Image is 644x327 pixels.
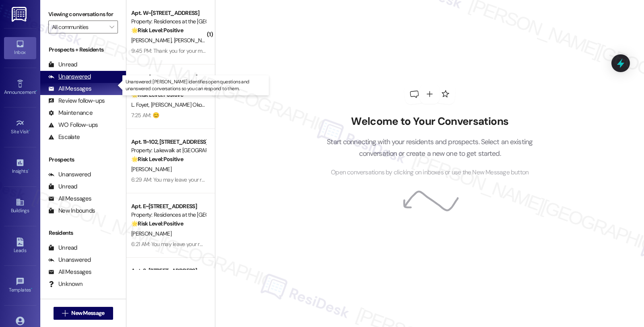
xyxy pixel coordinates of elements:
h2: Welcome to Your Conversations [315,115,545,128]
div: Maintenance [48,109,93,117]
i:  [62,310,68,317]
span: [PERSON_NAME] [131,230,171,237]
div: Review follow-ups [48,97,105,105]
div: 6:29 AM: You may leave your review at your convenience. I would also appreciate if you could let ... [131,176,513,183]
div: Property: Residences at the [GEOGRAPHIC_DATA] [131,211,206,219]
strong: 🌟 Risk Level: Positive [131,91,183,98]
div: WO Follow-ups [48,121,98,129]
div: Apt. 2~[STREET_ADDRESS] [131,267,206,275]
img: ResiDesk Logo [12,7,28,22]
span: • [29,128,30,133]
input: All communities [52,21,105,33]
div: Unread [48,60,77,69]
div: New Inbounds [48,207,95,215]
div: Unanswered [48,72,91,81]
a: Templates • [4,275,36,296]
p: Start connecting with your residents and prospects. Select an existing conversation or create a n... [315,136,545,159]
div: Unanswered [48,170,91,179]
button: New Message [54,307,113,320]
span: [PERSON_NAME] [131,37,174,44]
span: • [36,88,37,94]
span: New Message [71,309,104,317]
span: L. Foyet [131,101,151,108]
i:  [109,24,114,30]
div: Property: Lakewalk at [GEOGRAPHIC_DATA] [131,146,206,155]
strong: 🌟 Risk Level: Positive [131,27,183,34]
label: Viewing conversations for [48,8,118,21]
div: Residents [40,229,126,237]
div: Unknown [48,280,83,288]
div: All Messages [48,268,91,276]
span: [PERSON_NAME] [174,37,214,44]
div: All Messages [48,85,91,93]
a: Buildings [4,195,36,217]
div: Apt. 6~[STREET_ADDRESS] [131,73,206,82]
a: Insights • [4,156,36,178]
span: Open conversations by clicking on inboxes or use the New Message button [331,168,528,178]
a: Site Visit • [4,116,36,138]
div: 7:25 AM: 😊 [131,112,159,119]
div: Property: Residences at the [GEOGRAPHIC_DATA] [131,17,206,26]
strong: 🌟 Risk Level: Positive [131,220,183,227]
div: Apt. E~[STREET_ADDRESS] [131,202,206,211]
div: Escalate [48,133,80,141]
div: Prospects + Residents [40,46,126,54]
div: Unread [48,244,77,252]
a: Inbox [4,37,36,59]
span: • [28,167,29,173]
div: Apt. 11~102, [STREET_ADDRESS] [131,138,206,146]
span: [PERSON_NAME] [131,166,171,173]
strong: 🌟 Risk Level: Positive [131,155,183,163]
span: • [31,286,32,292]
div: 9:45 PM: Thank you for your message. Our offices are currently closed, but we will contact you wh... [131,47,603,54]
a: Leads [4,235,36,257]
div: Prospects [40,155,126,164]
div: Apt. W~[STREET_ADDRESS] [131,9,206,17]
p: Unanswered: [PERSON_NAME] identifies open questions and unanswered conversations so you can respo... [126,79,266,92]
span: [PERSON_NAME] Okoumba [151,101,215,108]
div: 6:21 AM: You may leave your review at your convenience. I would also appreciate if you could let ... [131,240,511,248]
div: Unanswered [48,256,91,264]
div: All Messages [48,195,91,203]
div: Unread [48,182,77,191]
